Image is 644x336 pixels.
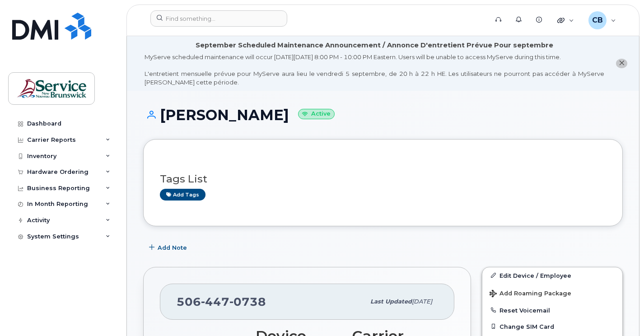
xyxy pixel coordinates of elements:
span: Add Note [158,243,187,252]
button: Add Roaming Package [482,284,622,302]
h3: Tags List [160,173,606,185]
button: Reset Voicemail [482,302,622,318]
div: MyServe scheduled maintenance will occur [DATE][DATE] 8:00 PM - 10:00 PM Eastern. Users will be u... [145,53,604,86]
button: close notification [616,59,627,68]
div: September Scheduled Maintenance Announcement / Annonce D'entretient Prévue Pour septembre [196,41,553,50]
button: Add Note [143,240,195,256]
span: Add Roaming Package [490,290,571,299]
span: Last updated [370,298,412,305]
a: Add tags [160,189,205,200]
span: 447 [201,295,229,308]
span: 506 [177,295,266,308]
a: Edit Device / Employee [482,267,622,284]
small: Active [298,109,335,119]
span: 0738 [229,295,266,308]
button: Change SIM Card [482,318,622,335]
h1: [PERSON_NAME] [143,107,623,123]
span: [DATE] [412,298,432,305]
